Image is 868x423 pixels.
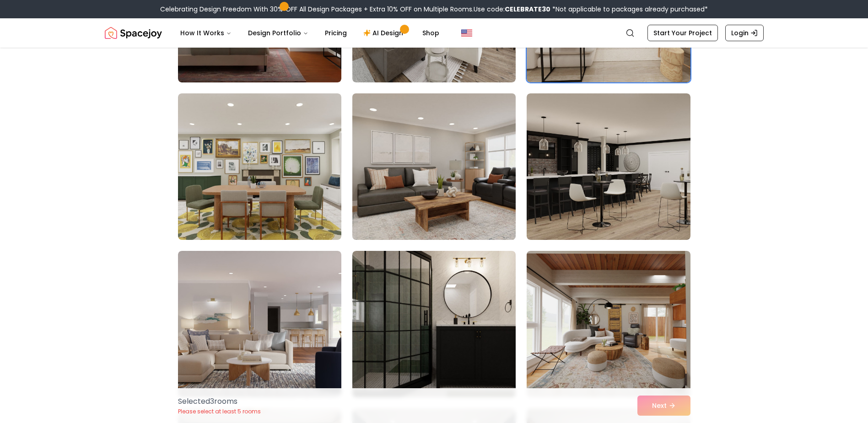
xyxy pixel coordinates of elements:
img: Room room-10 [178,93,341,240]
a: Spacejoy [105,24,162,42]
button: Design Portfolio [241,24,316,42]
p: Selected 3 room s [178,396,261,407]
img: Room room-15 [527,251,690,397]
img: Room room-11 [348,90,520,244]
img: Spacejoy Logo [105,24,162,42]
nav: Global [105,18,764,48]
span: Use code: [474,5,550,14]
a: Start Your Project [647,25,718,41]
img: Room room-14 [352,251,516,397]
button: How It Works [173,24,239,42]
img: Room room-12 [527,93,690,240]
a: AI Design [356,24,413,42]
img: United States [461,27,472,38]
div: Celebrating Design Freedom With 30% OFF All Design Packages + Extra 10% OFF on Multiple Rooms. [160,5,708,14]
span: *Not applicable to packages already purchased* [550,5,708,14]
p: Please select at least 5 rooms [178,408,261,415]
nav: Main [173,24,447,42]
b: CELEBRATE30 [505,5,550,14]
img: Room room-13 [178,251,341,397]
a: Shop [415,24,447,42]
a: Login [725,25,764,41]
a: Pricing [318,24,354,42]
